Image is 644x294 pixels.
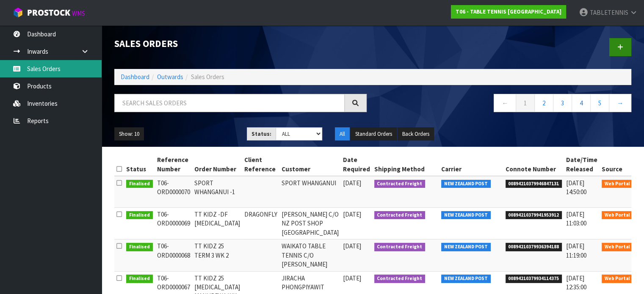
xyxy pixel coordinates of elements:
td: TT KIDZ -DF [MEDICAL_DATA] [192,208,242,239]
span: [DATE] [343,210,361,218]
td: SPORT WHANGANUI -1 [192,176,242,208]
a: 5 [590,94,609,112]
input: Search sales orders [114,94,345,112]
span: Web Portal [602,275,633,283]
th: Source [600,153,635,176]
span: [DATE] [343,179,361,187]
td: T06-ORD0000068 [155,239,192,271]
span: 00894210379941953912 [506,211,562,220]
span: Web Portal [602,180,633,188]
span: [DATE] [343,242,361,250]
td: SPORT WHANGANUI [279,176,341,208]
a: ← [494,94,516,112]
span: Finalised [126,211,153,220]
a: Dashboard [121,73,149,81]
span: 00894210379946847131 [506,180,562,188]
strong: Status: [252,130,271,137]
span: Finalised [126,180,153,188]
td: TT KIDZ 25 TERM 3 WK 2 [192,239,242,271]
a: 1 [516,94,535,112]
td: WAIKATO TABLE TENNIS C/O [PERSON_NAME] [279,239,341,271]
span: NEW ZEALAND POST [441,180,491,188]
button: Back Orders [398,127,434,141]
span: Web Portal [602,243,633,251]
a: 4 [572,94,591,112]
th: Shipping Method [372,153,439,176]
span: Web Portal [602,211,633,220]
span: Contracted Freight [374,211,426,220]
a: Outwards [157,73,183,81]
td: [PERSON_NAME] C/O NZ POST SHOP [GEOGRAPHIC_DATA] [279,208,341,239]
span: 00894210379934114375 [506,275,562,283]
td: DRAGONFLY [242,208,279,239]
th: Reference Number [155,153,192,176]
span: Sales Orders [191,73,224,81]
th: Status [124,153,155,176]
th: Order Number [192,153,242,176]
span: [DATE] 11:19:00 [566,242,586,259]
button: Show: 10 [114,127,144,141]
a: 2 [534,94,553,112]
span: [DATE] 14:50:00 [566,179,586,196]
span: Contracted Freight [374,243,426,251]
button: Standard Orders [351,127,397,141]
strong: T06 - TABLE TENNIS [GEOGRAPHIC_DATA] [456,8,561,15]
th: Customer [279,153,341,176]
td: T06-ORD0000069 [155,208,192,239]
span: [DATE] 11:03:00 [566,210,586,227]
th: Date Required [341,153,372,176]
nav: Page navigation [379,94,632,115]
span: ProStock [27,7,70,18]
span: Contracted Freight [374,180,426,188]
span: Finalised [126,275,153,283]
span: [DATE] [343,274,361,282]
span: 00894210379936394188 [506,243,562,251]
span: Contracted Freight [374,275,426,283]
span: TABLETENNIS [590,8,628,16]
button: All [335,127,350,141]
a: → [609,94,631,112]
th: Connote Number [503,153,564,176]
td: T06-ORD0000070 [155,176,192,208]
span: NEW ZEALAND POST [441,211,491,220]
th: Carrier [439,153,503,176]
small: WMS [72,9,85,17]
span: NEW ZEALAND POST [441,275,491,283]
span: NEW ZEALAND POST [441,243,491,251]
h1: Sales Orders [114,38,367,49]
th: Date/Time Released [564,153,600,176]
img: cube-alt.png [13,7,23,18]
span: Finalised [126,243,153,251]
th: Client Reference [242,153,279,176]
a: 3 [553,94,572,112]
span: [DATE] 12:35:00 [566,274,586,291]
